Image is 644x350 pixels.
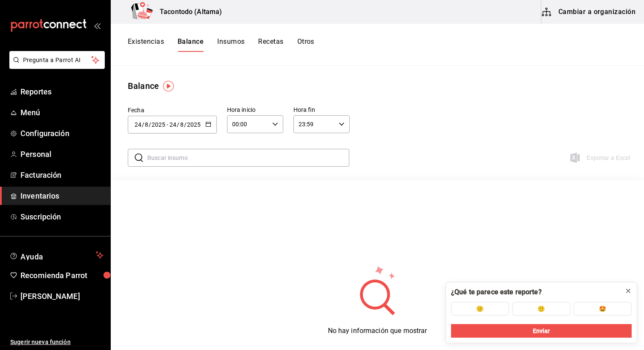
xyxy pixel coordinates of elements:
button: Balance [178,37,204,52]
span: Menú [20,107,103,118]
span: Configuración [20,128,103,139]
button: Recetas [258,37,283,52]
span: Facturación [20,169,103,181]
span: / [149,121,151,128]
button: Insumos [217,37,244,52]
span: - [167,121,168,128]
span: Reportes [20,86,103,97]
div: Balance [128,80,159,92]
button: Otros [297,37,314,52]
button: Enviar [451,324,632,338]
label: Hora fin [293,107,350,113]
div: ¿Qué te parece este reporte? [451,287,542,297]
span: Personal [20,148,103,160]
span: Suscripción [20,211,103,222]
input: Day [169,121,177,128]
span: / [142,121,144,128]
input: Year [151,121,166,128]
span: Recomienda Parrot [20,270,103,281]
span: Ayuda [20,250,92,260]
input: Month [144,121,149,128]
input: Month [180,121,184,128]
button: 🙂 [512,302,570,316]
span: No hay información que mostrar [328,327,427,335]
input: Day [134,121,142,128]
div: navigation tabs [128,37,314,52]
button: open_drawer_menu [94,22,101,29]
h3: Tacontodo (Altama) [153,7,222,17]
label: Hora inicio [227,107,283,113]
span: / [184,121,187,128]
img: Tooltip marker [163,81,174,91]
span: Enviar [533,327,550,336]
input: Year [187,121,201,128]
input: Buscar insumo [147,149,349,166]
span: [PERSON_NAME] [20,290,103,302]
button: Pregunta a Parrot AI [9,51,105,69]
span: Pregunta a Parrot AI [23,56,92,65]
span: Fecha [128,107,144,114]
button: 🙁 [451,302,509,316]
a: Pregunta a Parrot AI [6,62,105,71]
span: / [177,121,179,128]
span: Inventarios [20,190,103,202]
button: 🤩 [574,302,632,316]
span: Sugerir nueva función [10,338,103,347]
button: Existencias [128,37,164,52]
